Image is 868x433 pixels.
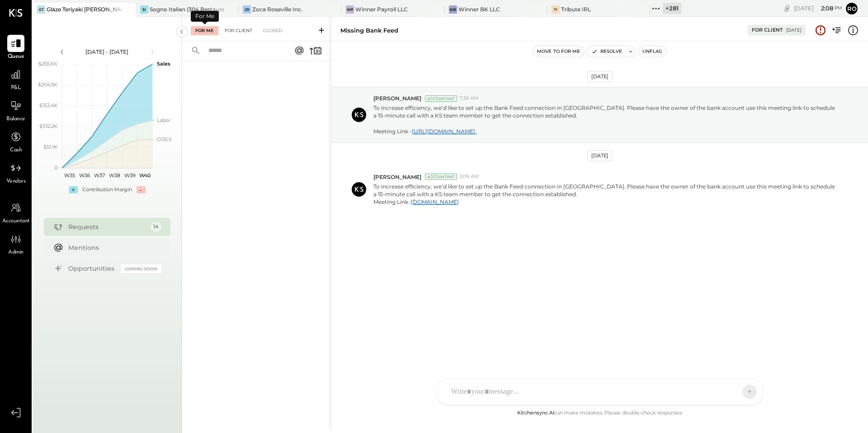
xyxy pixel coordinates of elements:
div: Coming Soon [121,264,161,273]
div: Glaze Teriyaki [PERSON_NAME] Street - [PERSON_NAME] River [PERSON_NAME] LLC [47,5,122,13]
button: Move to for me [533,46,584,57]
div: Missing Bank Feed [340,26,398,35]
text: W37 [94,172,105,179]
div: Zoca Roseville Inc. [252,5,302,13]
div: + 281 [663,3,681,14]
a: Vendors [0,160,31,186]
div: Contribution Margin [82,186,132,193]
button: Resolve [588,46,626,57]
text: Sales [157,61,170,67]
div: Tribute IRL [561,5,591,13]
div: WB [449,5,457,14]
a: [URL][DOMAIN_NAME]. [412,128,476,135]
a: Accountant [0,199,31,226]
div: Requests [68,222,146,231]
text: $204.5K [38,81,57,88]
div: + [69,186,78,193]
text: $153.4K [39,102,57,108]
text: $255.6K [38,61,57,67]
p: To increase efficiency, we’d like to set up the Bank Feed connection in [GEOGRAPHIC_DATA]. Please... [373,104,836,135]
div: For Client [752,27,783,34]
a: Admin [0,231,31,257]
text: W36 [79,172,90,179]
text: $102.2K [39,123,57,129]
div: Accountant [425,174,457,180]
a: Cash [0,128,31,155]
button: Unflag [639,46,666,57]
div: Closed [259,26,287,35]
div: GT [37,5,45,14]
div: Winner BK LLC [458,5,500,13]
span: 7:39 AM [459,95,479,102]
div: Winner Payroll LLC [355,5,408,13]
div: ZR [243,5,251,14]
div: [DATE] [794,4,842,13]
text: W40 [139,172,150,179]
text: COGS [157,136,172,142]
div: [DATE] - [DATE] [69,48,146,56]
text: W39 [124,172,135,179]
div: Opportunities [68,264,116,273]
text: 0 [54,165,57,171]
a: Balance [0,97,31,123]
a: P&L [0,66,31,92]
span: Accountant [2,217,30,226]
span: Vendors [6,178,26,186]
span: P&L [11,84,21,92]
div: Mentions [68,243,157,252]
a: Queue [0,35,31,61]
div: 14 [151,221,161,232]
text: $51.1K [43,144,57,150]
span: Cash [10,146,22,155]
span: Balance [6,115,25,123]
text: W35 [64,172,75,179]
div: Sogno Italian (304 Restaurant) [150,5,225,13]
span: [PERSON_NAME] [373,94,421,102]
div: [DATE] [587,150,613,161]
span: Queue [8,53,24,61]
div: [DATE] [786,27,802,33]
a: [DOMAIN_NAME] [411,198,459,205]
div: For Me [191,26,218,35]
text: Labor [157,117,170,123]
div: SI [140,5,148,14]
span: Admin [8,249,24,257]
div: For Me [191,11,219,22]
div: TI [552,5,560,14]
div: [DATE] [587,71,613,82]
span: [PERSON_NAME] [373,173,421,181]
text: W38 [109,172,120,179]
div: For Client [220,26,257,35]
div: copy link [783,4,792,13]
span: 3:09 AM [459,173,479,180]
div: WP [346,5,354,14]
div: - [137,186,146,193]
div: Accountant [425,95,457,102]
button: Ro [844,1,859,16]
p: To increase efficiency, we’d like to set up the Bank Feed connection in [GEOGRAPHIC_DATA]. Please... [373,183,836,206]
